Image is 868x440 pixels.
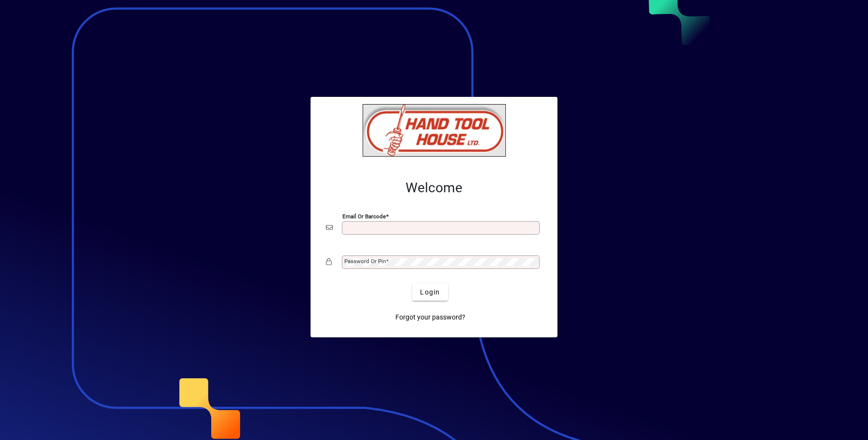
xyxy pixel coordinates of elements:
span: Login [420,287,440,297]
h2: Welcome [326,180,542,196]
mat-label: Email or Barcode [342,213,386,220]
span: Forgot your password? [395,312,465,322]
mat-label: Password or Pin [344,258,386,265]
button: Login [412,283,448,301]
a: Forgot your password? [392,308,469,326]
